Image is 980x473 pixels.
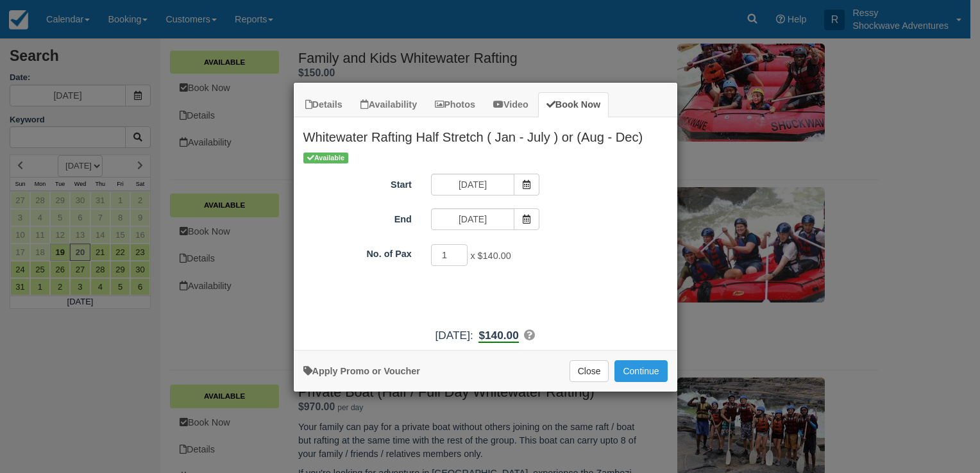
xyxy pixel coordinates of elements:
label: Start [294,174,421,192]
div: Item Modal [294,117,677,344]
button: Close [570,360,609,382]
a: Book Now [538,92,609,117]
span: Available [303,153,349,163]
button: Add to Booking [614,360,667,382]
label: End [294,208,421,226]
div: : [294,328,677,344]
input: No. of Pax [431,244,468,266]
a: Availability [352,92,425,117]
a: Details [297,92,351,117]
a: Video [485,92,537,117]
b: $140.00 [478,329,518,343]
a: Apply Voucher [303,366,420,376]
a: Photos [427,92,484,117]
span: x $140.00 [470,251,511,261]
label: No. of Pax [294,243,421,261]
span: [DATE] [435,329,470,342]
h2: Whitewater Rafting Half Stretch ( Jan - July ) or (Aug - Dec) [294,117,677,151]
